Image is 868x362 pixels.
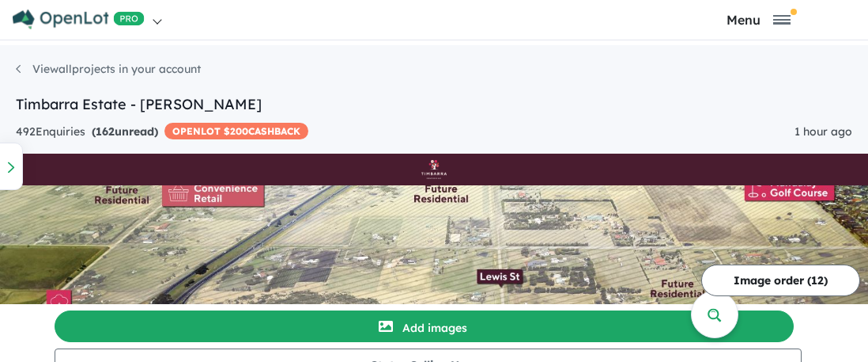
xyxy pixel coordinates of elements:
[6,160,862,179] img: Timbarra Estate - Beveridge Logo
[55,311,794,342] button: Add images
[96,124,115,139] span: 162
[16,95,262,113] a: Timbarra Estate - [PERSON_NAME]
[794,123,852,142] div: 1 hour ago
[92,124,158,139] strong: ( unread)
[16,123,308,142] div: 492 Enquir ies
[164,123,308,139] span: OPENLOT $ 200 CASHBACK
[13,10,145,29] img: Openlot PRO Logo White
[701,265,860,296] button: Image order (12)
[16,62,201,76] a: Viewallprojects in your account
[653,12,864,27] button: Toggle navigation
[16,61,852,93] nav: breadcrumb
